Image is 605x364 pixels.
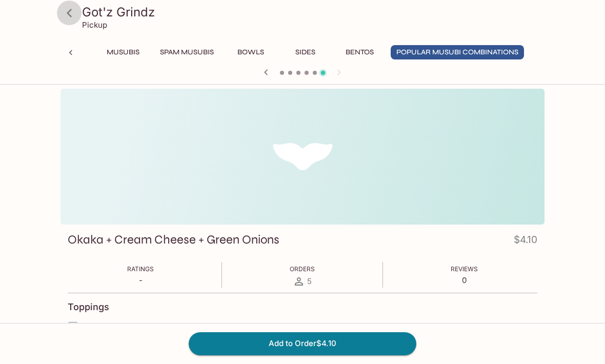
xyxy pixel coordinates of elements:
span: 5 [307,276,312,286]
button: Bentos [336,45,382,59]
button: Sides [282,45,328,59]
button: Bowls [228,45,274,59]
button: Musubis [100,45,146,59]
button: Add to Order$4.10 [189,332,416,355]
p: - [127,275,154,285]
button: Spam Musubis [154,45,219,59]
button: Popular Musubi Combinations [391,45,524,59]
p: Pickup [82,20,107,30]
span: Furikake [84,322,114,332]
div: Okaka + Cream Cheese + Green Onions [60,89,544,225]
p: 0 [451,275,478,285]
h4: $4.10 [514,232,537,252]
h3: Got'z Grindz [82,4,540,20]
span: Ratings [127,265,154,273]
span: Reviews [451,265,478,273]
span: Orders [290,265,315,273]
h3: Okaka + Cream Cheese + Green Onions [68,232,279,248]
h4: Toppings [68,301,109,313]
